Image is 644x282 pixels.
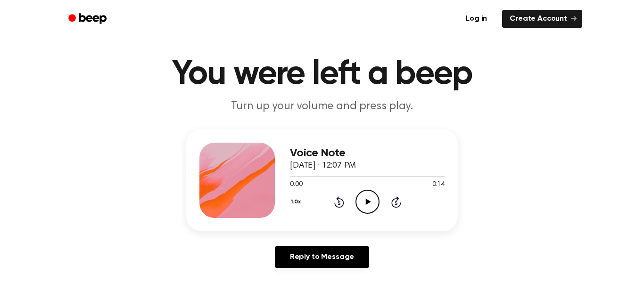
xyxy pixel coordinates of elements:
[81,57,563,91] h1: You were left a beep
[62,10,115,28] a: Beep
[290,194,304,210] button: 1.0x
[456,8,496,30] a: Log in
[432,180,445,190] span: 0:14
[275,246,369,268] a: Reply to Message
[290,180,302,190] span: 0:00
[502,10,582,28] a: Create Account
[290,161,356,170] span: [DATE] · 12:07 PM
[141,99,503,114] p: Turn up your volume and press play.
[290,147,445,160] h3: Voice Note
